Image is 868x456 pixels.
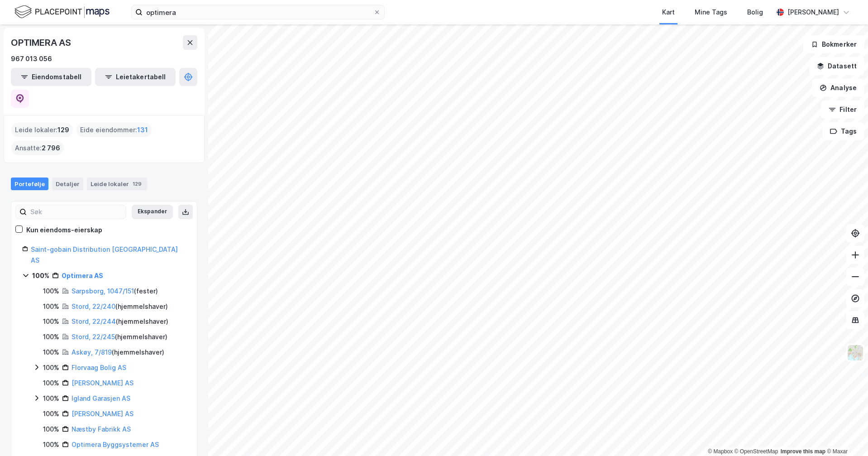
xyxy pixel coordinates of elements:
div: Ansatte : [11,141,64,155]
div: Kart [662,7,675,18]
a: Optimera AS [62,272,103,279]
a: Saint-gobain Distribution [GEOGRAPHIC_DATA] AS [31,245,178,264]
div: 100% [43,286,59,297]
button: Bokmerker [803,35,864,53]
div: Eide eiendommer : [76,123,152,137]
span: 2 796 [42,143,60,154]
div: 100% [43,301,59,312]
div: OPTIMERA AS [11,35,73,50]
div: 100% [43,408,59,419]
input: Søk på adresse, matrikkel, gårdeiere, leietakere eller personer [143,5,373,19]
div: 100% [43,424,59,435]
a: Askøy, 7/819 [72,348,112,356]
a: Næstby Fabrikk AS [72,425,131,433]
span: 131 [137,125,148,135]
div: ( hjemmelshaver ) [72,301,168,312]
img: Z [847,344,864,361]
a: Mapbox [708,448,733,455]
a: Optimera Byggsystemer AS [72,441,159,448]
div: 100% [43,439,59,450]
a: Stord, 22/240 [72,302,115,310]
button: Eiendomstabell [11,68,91,86]
a: [PERSON_NAME] AS [72,410,134,418]
div: 100% [43,378,59,389]
button: Filter [821,101,864,119]
div: Mine Tags [695,7,727,18]
span: 129 [57,125,69,135]
div: 100% [43,362,59,373]
input: Søk [27,205,126,219]
a: [PERSON_NAME] AS [72,379,134,387]
div: [PERSON_NAME] [787,7,839,18]
div: Leide lokaler : [11,123,73,137]
a: Igland Garasjen AS [72,394,130,402]
div: 100% [43,393,59,404]
a: Sarpsborg, 1047/151 [72,287,134,295]
div: Portefølje [11,178,48,190]
a: Stord, 22/245 [72,333,115,341]
div: ( hjemmelshaver ) [72,316,168,327]
div: 967 013 056 [11,53,52,64]
button: Leietakertabell [95,68,176,86]
div: 129 [131,179,143,188]
button: Ekspander [132,205,173,219]
div: 100% [32,270,49,281]
div: 100% [43,347,59,358]
div: ( hjemmelshaver ) [72,347,164,358]
button: Analyse [812,79,864,97]
div: Kun eiendoms-eierskap [26,225,102,235]
img: logo.f888ab2527a4732fd821a326f86c7f29.svg [14,4,110,20]
div: ( hjemmelshaver ) [72,331,167,342]
div: 100% [43,316,59,327]
a: Stord, 22/244 [72,317,116,325]
button: Datasett [809,57,864,75]
button: Tags [822,122,864,140]
div: Bolig [747,7,763,18]
a: Florvaag Bolig AS [72,364,126,371]
div: Detaljer [52,178,83,190]
div: Leide lokaler [87,178,147,190]
div: 100% [43,331,59,342]
iframe: Chat Widget [823,413,868,456]
div: ( fester ) [72,286,158,297]
a: OpenStreetMap [734,448,778,455]
a: Improve this map [781,448,825,455]
div: Kontrollprogram for chat [823,413,868,456]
